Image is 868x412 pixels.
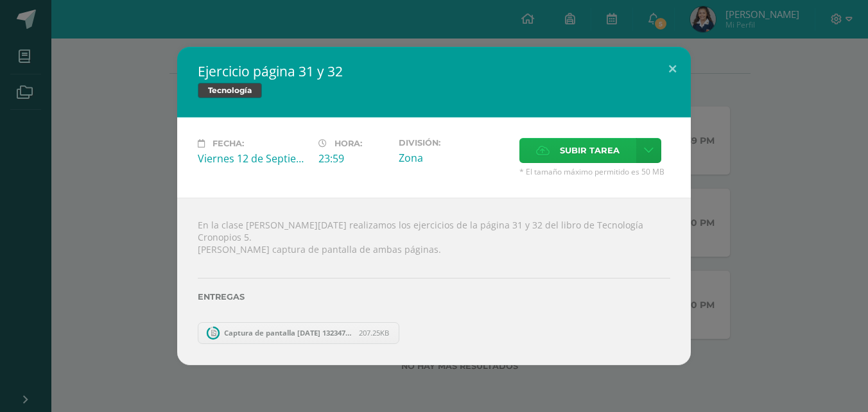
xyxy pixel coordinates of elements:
[519,166,670,177] span: * El tamaño máximo permitido es 50 MB
[198,62,670,80] h2: Ejercicio página 31 y 32
[318,151,388,166] div: 23:59
[213,139,244,148] span: Fecha:
[359,328,389,338] span: 207.25KB
[218,328,359,338] span: Captura de pantalla [DATE] 132347.png
[198,322,399,344] a: Captura de pantalla 2025-09-12 132347.png
[654,47,691,90] button: Close (Esc)
[399,151,509,165] div: Zona
[198,292,670,302] label: Entregas
[334,139,362,148] span: Hora:
[399,138,509,148] label: División:
[198,151,308,166] div: Viernes 12 de Septiembre
[177,198,691,365] div: En la clase [PERSON_NAME][DATE] realizamos los ejercicios de la página 31 y 32 del libro de Tecno...
[560,139,620,162] span: Subir tarea
[198,83,262,98] span: Tecnología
